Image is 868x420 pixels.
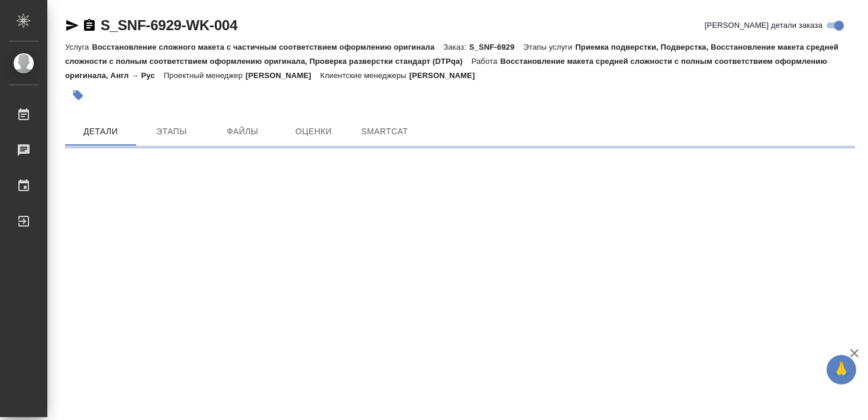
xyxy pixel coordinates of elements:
p: S_SNF-6929 [469,43,524,51]
p: Этапы услуги [524,43,576,51]
span: Этапы [143,124,200,139]
p: Проектный менеджер [164,71,246,80]
span: Файлы [214,124,271,139]
p: Заказ: [444,43,469,51]
span: SmartCat [356,124,413,139]
a: S_SNF-6929-WK-004 [101,17,237,33]
button: Скопировать ссылку для ЯМессенджера [65,18,79,33]
button: Добавить тэг [65,82,91,108]
p: Работа [472,57,501,66]
p: Услуга [65,43,92,51]
span: Детали [72,124,129,139]
p: [PERSON_NAME] [246,71,320,80]
button: 🙏 [827,355,856,385]
span: Оценки [285,124,342,139]
p: Восстановление сложного макета с частичным соответствием оформлению оригинала [92,43,443,51]
span: [PERSON_NAME] детали заказа [705,20,822,31]
span: 🙏 [831,357,851,382]
p: [PERSON_NAME] [409,71,484,80]
p: Клиентские менеджеры [320,71,409,80]
button: Скопировать ссылку [82,18,96,33]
